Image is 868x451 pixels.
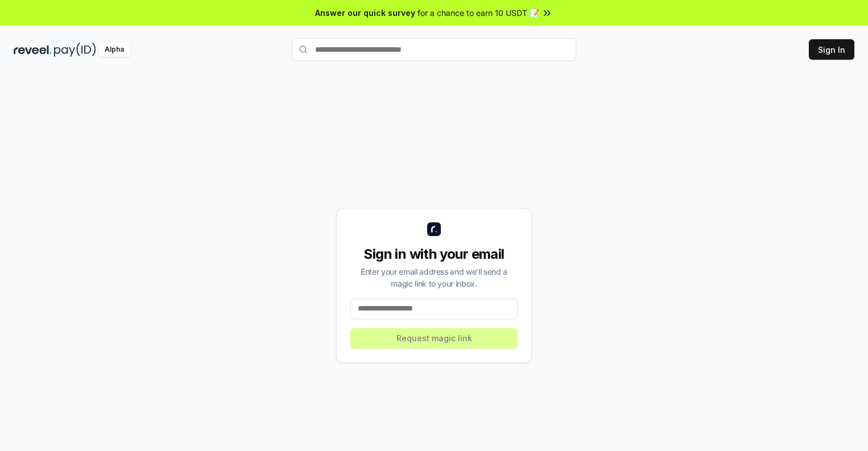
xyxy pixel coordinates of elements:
[427,222,441,236] img: logo_small
[350,266,518,289] div: Enter your email address and we’ll send a magic link to your inbox.
[809,39,854,60] button: Sign In
[54,43,96,57] img: pay_id
[315,7,415,19] span: Answer our quick survey
[14,43,52,57] img: reveel_dark
[350,245,518,263] div: Sign in with your email
[98,43,130,57] div: Alpha
[418,7,539,19] span: for a chance to earn 10 USDT 📝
